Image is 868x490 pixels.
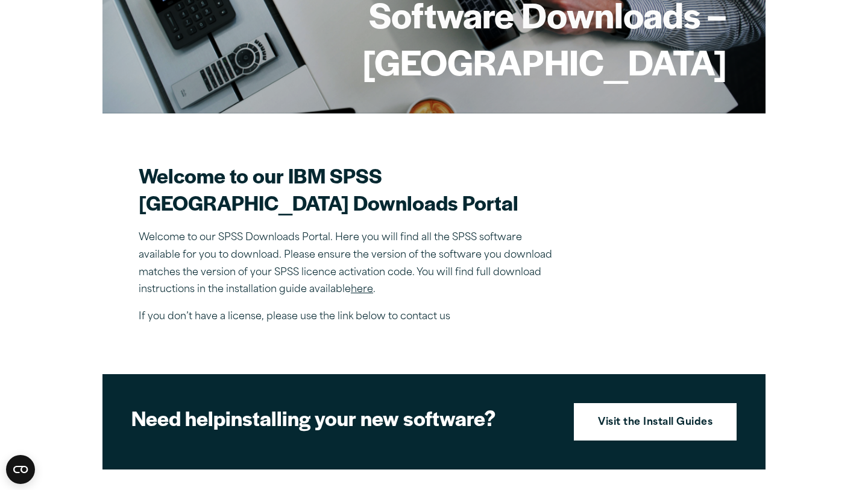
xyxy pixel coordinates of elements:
strong: Visit the Install Guides [598,415,712,431]
strong: Need help [131,403,225,432]
h2: Welcome to our IBM SPSS [GEOGRAPHIC_DATA] Downloads Portal [139,162,561,216]
a: Visit the Install Guides [574,403,737,441]
a: here [351,285,373,294]
p: Welcome to our SPSS Downloads Portal. Here you will find all the SPSS software available for you ... [139,229,561,299]
button: Open CMP widget [6,455,35,484]
p: If you don’t have a license, please use the link below to contact us [139,308,561,326]
h2: installing your new software? [131,404,553,431]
